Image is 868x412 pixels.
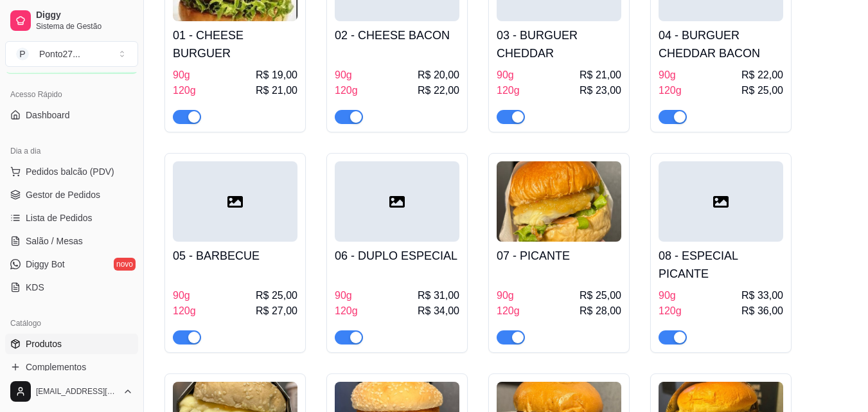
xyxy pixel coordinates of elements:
[256,288,297,303] span: R$ 25,00
[497,303,520,319] span: 120g
[5,208,138,228] a: Lista de Pedidos
[173,26,297,62] h4: 01 - CHEESE BURGUER
[659,26,783,62] h4: 04 - BURGUER CHEDDAR BACON
[36,21,133,31] span: Sistema de Gestão
[418,303,459,319] span: R$ 34,00
[26,235,83,247] span: Salão / Mesas
[418,288,459,303] span: R$ 31,00
[26,211,93,224] span: Lista de Pedidos
[659,303,682,319] span: 120g
[497,67,514,83] span: 90g
[659,247,783,283] h4: 08 - ESPECIAL PICANTE
[335,67,352,83] span: 90g
[173,67,190,83] span: 90g
[26,109,70,121] span: Dashboard
[26,188,100,201] span: Gestor de Pedidos
[497,26,621,62] h4: 03 - BURGUER CHEDDAR
[5,376,138,407] button: [EMAIL_ADDRESS][DOMAIN_NAME]
[173,303,196,319] span: 120g
[5,161,138,182] button: Pedidos balcão (PDV)
[173,288,190,303] span: 90g
[39,48,80,60] div: Ponto27 ...
[26,361,86,373] span: Complementos
[659,67,676,83] span: 90g
[173,83,196,98] span: 120g
[26,281,44,294] span: KDS
[5,231,138,251] a: Salão / Mesas
[418,83,459,98] span: R$ 22,00
[173,247,297,265] h4: 05 - BARBECUE
[5,84,138,105] div: Acesso Rápido
[16,48,29,60] span: P
[580,67,621,83] span: R$ 21,00
[26,165,114,178] span: Pedidos balcão (PDV)
[5,334,138,354] a: Produtos
[418,67,459,83] span: R$ 20,00
[256,83,297,98] span: R$ 21,00
[497,247,621,265] h4: 07 - PICANTE
[5,5,138,36] a: DiggySistema de Gestão
[497,161,621,242] img: product-image
[5,313,138,334] div: Catálogo
[5,357,138,377] a: Complementos
[256,303,297,319] span: R$ 27,00
[5,141,138,161] div: Dia a dia
[497,288,514,303] span: 90g
[497,83,520,98] span: 120g
[580,83,621,98] span: R$ 23,00
[335,83,358,98] span: 120g
[335,288,352,303] span: 90g
[741,288,783,303] span: R$ 33,00
[335,247,459,265] h4: 06 - DUPLO ESPECIAL
[26,258,65,271] span: Diggy Bot
[580,303,621,319] span: R$ 28,00
[5,277,138,298] a: KDS
[36,10,133,21] span: Diggy
[659,83,682,98] span: 120g
[5,254,138,274] a: Diggy Botnovo
[580,288,621,303] span: R$ 25,00
[5,105,138,125] a: Dashboard
[36,386,118,397] span: [EMAIL_ADDRESS][DOMAIN_NAME]
[335,303,358,319] span: 120g
[659,288,676,303] span: 90g
[256,67,297,83] span: R$ 19,00
[741,83,783,98] span: R$ 25,00
[741,67,783,83] span: R$ 22,00
[335,26,459,44] h4: 02 - CHEESE BACON
[5,184,138,205] a: Gestor de Pedidos
[741,303,783,319] span: R$ 36,00
[5,41,138,67] button: Select a team
[26,337,62,350] span: Produtos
